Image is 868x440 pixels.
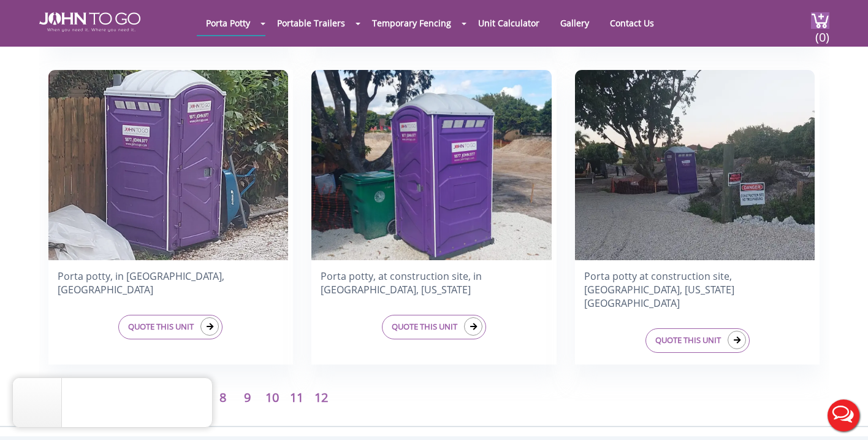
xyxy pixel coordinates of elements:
a: Portable Trailers [268,11,354,35]
a: 10 [265,389,279,406]
a: 12 [314,389,328,406]
a: Temporary Fencing [363,11,460,35]
a: 8 [219,389,226,406]
a: Gallery [551,11,598,35]
a: QUOTE THIS UNIT [118,315,223,339]
h4: Porta potty, in [GEOGRAPHIC_DATA], [GEOGRAPHIC_DATA] [48,266,294,299]
a: Porta Potty [197,11,259,35]
a: QUOTE THIS UNIT [382,315,486,339]
a: 11 [290,389,303,406]
button: Live Chat [819,391,868,440]
a: Unit Calculator [469,11,549,35]
a: QUOTE THIS UNIT [645,328,750,353]
img: JOHN to go [39,12,140,32]
a: Contact Us [601,11,663,35]
img: cart a [811,12,829,29]
h4: Porta potty, at construction site, in [GEOGRAPHIC_DATA], [US_STATE] [311,266,557,299]
h4: Porta potty at construction site, [GEOGRAPHIC_DATA], [US_STATE][GEOGRAPHIC_DATA] [575,266,820,313]
span: (0) [815,19,829,45]
a: 9 [244,389,251,406]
